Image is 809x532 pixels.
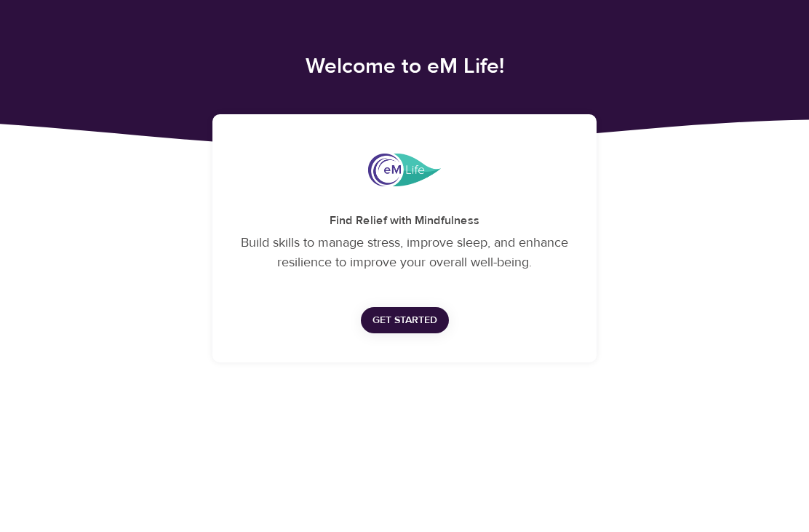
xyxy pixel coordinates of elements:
[368,154,441,186] img: eMindful_logo.png
[372,311,437,330] span: Get Started
[230,213,579,229] h5: Find Relief with Mindfulness
[361,307,449,334] button: Get Started
[17,52,792,79] h4: Welcome to eM Life!
[230,233,579,272] p: Build skills to manage stress, improve sleep, and enhance resilience to improve your overall well...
